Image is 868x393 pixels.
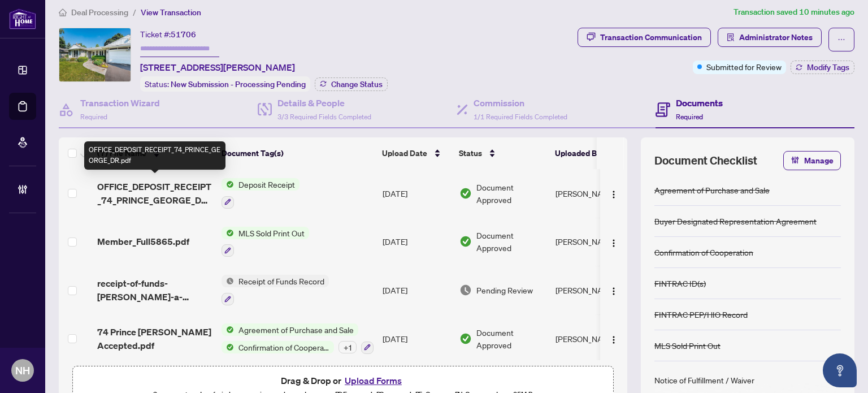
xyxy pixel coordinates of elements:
[718,28,822,47] button: Administrator Notes
[97,277,212,304] span: receipt-of-funds-[PERSON_NAME]-a-[PERSON_NAME]-20250905-100724.pdf
[550,137,635,169] th: Uploaded By
[133,6,136,19] li: /
[281,373,405,388] span: Drag & Drop or
[9,8,36,29] img: logo
[739,28,813,46] span: Administrator Notes
[823,353,857,387] button: Open asap
[476,181,546,206] span: Document Approved
[222,178,300,209] button: Status IconDeposit Receipt
[600,28,702,46] div: Transaction Communication
[140,61,295,74] span: [STREET_ADDRESS][PERSON_NAME]
[727,33,735,41] span: solution
[171,29,196,40] span: 51706
[382,147,427,159] span: Upload Date
[93,137,217,169] th: (7) File Name
[234,275,329,287] span: Receipt of Funds Record
[234,323,358,336] span: Agreement of Purchase and Sale
[676,113,703,121] span: Required
[654,339,721,352] div: MLS Sold Print Out
[377,137,454,169] th: Upload Date
[654,308,748,321] div: FINTRAC PEP/HIO Record
[476,229,546,254] span: Document Approved
[551,266,636,314] td: [PERSON_NAME]
[654,215,817,227] div: Buyer Designated Representation Agreement
[654,374,754,386] div: Notice of Fulfillment / Waiver
[277,113,371,121] span: 3/3 Required Fields Completed
[459,147,482,159] span: Status
[474,113,567,121] span: 1/1 Required Fields Completed
[791,61,854,74] button: Modify Tags
[605,184,623,202] button: Logo
[476,326,546,351] span: Document Approved
[338,341,357,353] div: + 1
[551,314,636,363] td: [PERSON_NAME]
[97,325,212,352] span: 74 Prince [PERSON_NAME] Accepted.pdf
[71,7,128,18] span: Deal Processing
[80,96,160,110] h4: Transaction Wizard
[59,8,67,16] span: home
[474,96,567,110] h4: Commission
[459,235,472,248] img: Document Status
[222,178,234,191] img: Status Icon
[476,284,533,296] span: Pending Review
[654,277,706,290] div: FINTRAC ID(s)
[609,190,618,199] img: Logo
[97,180,212,207] span: OFFICE_DEPOSIT_RECEIPT_74_PRINCE_GEORGE_DR.pdf
[222,275,329,305] button: Status IconReceipt of Funds Record
[80,113,107,121] span: Required
[331,80,383,88] span: Change Status
[454,137,550,169] th: Status
[378,314,455,363] td: [DATE]
[734,6,854,19] article: Transaction saved 10 minutes ago
[222,227,309,257] button: Status IconMLS Sold Print Out
[551,218,636,266] td: [PERSON_NAME]
[654,153,757,169] span: Document Checklist
[378,169,455,218] td: [DATE]
[378,218,455,266] td: [DATE]
[234,178,300,191] span: Deposit Receipt
[140,28,196,41] div: Ticket #:
[605,330,623,348] button: Logo
[222,323,374,354] button: Status IconAgreement of Purchase and SaleStatus IconConfirmation of Cooperation+1
[222,227,234,239] img: Status Icon
[706,61,782,73] span: Submitted for Review
[459,187,472,200] img: Document Status
[222,323,234,336] img: Status Icon
[234,227,309,239] span: MLS Sold Print Out
[807,63,849,71] span: Modify Tags
[605,281,623,299] button: Logo
[804,152,834,170] span: Manage
[171,79,306,89] span: New Submission - Processing Pending
[222,341,234,353] img: Status Icon
[578,28,711,47] button: Transaction Communication
[378,266,455,314] td: [DATE]
[222,275,234,287] img: Status Icon
[341,373,405,388] button: Upload Forms
[97,235,189,248] span: Member_Full5865.pdf
[654,184,770,196] div: Agreement of Purchase and Sale
[654,246,753,258] div: Confirmation of Cooperation
[140,76,310,92] div: Status:
[84,141,225,170] div: OFFICE_DEPOSIT_RECEIPT_74_PRINCE_GEORGE_DR.pdf
[459,332,472,345] img: Document Status
[141,7,201,18] span: View Transaction
[459,284,472,296] img: Document Status
[315,77,388,91] button: Change Status
[234,341,334,353] span: Confirmation of Cooperation
[837,36,845,44] span: ellipsis
[15,362,30,378] span: NH
[551,169,636,218] td: [PERSON_NAME]
[609,287,618,296] img: Logo
[217,137,377,169] th: Document Tag(s)
[609,239,618,248] img: Logo
[59,28,131,81] img: IMG-W12242576_1.jpg
[277,96,371,110] h4: Details & People
[676,96,723,110] h4: Documents
[605,232,623,251] button: Logo
[609,335,618,344] img: Logo
[783,151,841,170] button: Manage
